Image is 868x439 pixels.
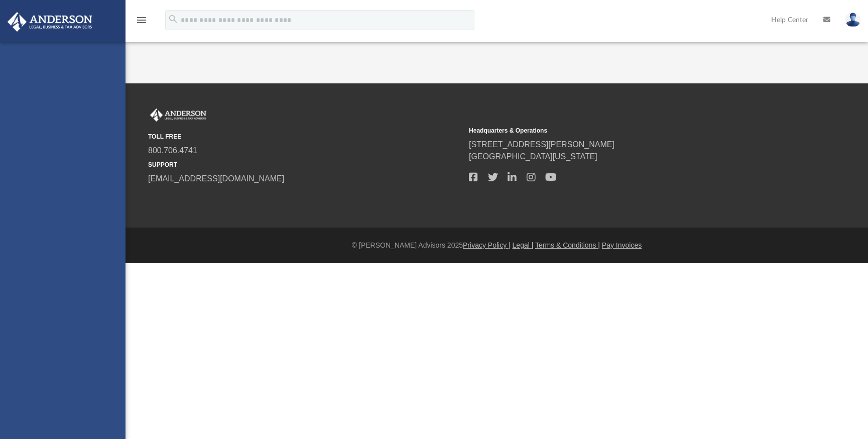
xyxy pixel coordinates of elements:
div: © [PERSON_NAME] Advisors 2025 [126,240,868,251]
small: SUPPORT [148,160,462,169]
a: [GEOGRAPHIC_DATA][US_STATE] [469,152,597,161]
a: Pay Invoices [602,241,642,249]
a: [EMAIL_ADDRESS][DOMAIN_NAME] [148,174,284,183]
a: menu [136,19,148,26]
a: 800.706.4741 [148,146,197,155]
small: TOLL FREE [148,132,462,141]
a: Privacy Policy | [463,241,511,249]
a: [STREET_ADDRESS][PERSON_NAME] [469,140,614,149]
a: Terms & Conditions | [535,241,600,249]
img: User Pic [845,13,860,27]
small: Headquarters & Operations [469,126,783,135]
img: Anderson Advisors Platinum Portal [5,12,95,32]
i: search [168,14,179,25]
a: Legal | [513,241,534,249]
i: menu [136,14,148,26]
img: Anderson Advisors Platinum Portal [148,108,208,122]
